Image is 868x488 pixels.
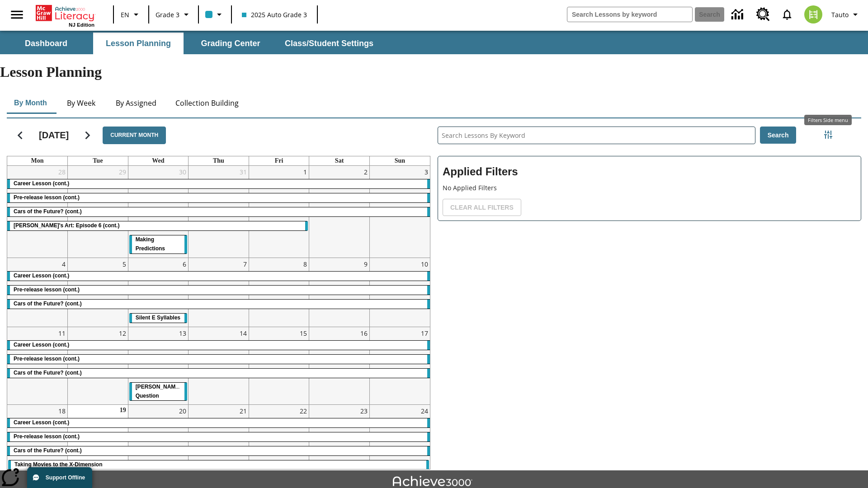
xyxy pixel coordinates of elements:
span: Cars of the Future? (cont.) [14,370,82,376]
span: Career Lesson (cont.) [14,180,69,187]
td: August 7, 2025 [189,258,249,327]
a: August 6, 2025 [181,258,188,270]
span: Cars of the Future? (cont.) [14,300,82,307]
a: Resource Center, Will open in new tab [751,2,775,27]
div: Pre-release lesson (cont.) [7,355,430,364]
a: July 29, 2025 [117,166,128,178]
span: Cars of the Future? (cont.) [14,208,82,215]
div: Taking Movies to the X-Dimension [8,460,429,469]
div: Career Lesson (cont.) [7,418,430,427]
a: August 7, 2025 [241,258,249,270]
td: August 9, 2025 [309,258,370,327]
a: Thursday [211,156,226,165]
a: August 22, 2025 [298,405,309,417]
button: Filters Side menu [819,126,837,144]
span: Pre-release lesson (cont.) [14,194,80,201]
td: August 15, 2025 [249,327,309,405]
button: Class color is light blue. Change class color [202,6,228,23]
td: August 6, 2025 [128,258,189,327]
a: Wednesday [150,156,166,165]
span: Support Offline [46,474,85,481]
a: August 10, 2025 [419,258,430,270]
button: By Assigned [108,92,164,114]
a: August 20, 2025 [177,405,188,417]
span: Career Lesson (cont.) [14,342,69,348]
td: August 8, 2025 [249,258,309,327]
a: August 15, 2025 [298,327,309,339]
div: Applied Filters [438,156,861,221]
div: Pre-release lesson (cont.) [7,432,430,441]
button: Next [76,124,99,147]
h2: Applied Filters [443,161,856,183]
a: August 23, 2025 [359,405,369,417]
div: Joplin's Question [129,383,188,401]
button: Open side menu [4,1,30,28]
span: Grade 3 [156,10,179,19]
button: Support Offline [27,467,92,488]
button: Current Month [103,127,166,144]
a: August 16, 2025 [359,327,369,339]
td: August 14, 2025 [189,327,249,405]
td: July 28, 2025 [7,166,68,258]
div: Making Predictions [129,235,188,253]
div: Career Lesson (cont.) [7,179,430,188]
span: Joplin's Question [136,383,181,399]
td: July 29, 2025 [68,166,128,258]
a: Sunday [393,156,407,165]
div: Cars of the Future? (cont.) [7,207,430,216]
td: August 4, 2025 [7,258,68,327]
button: Grade: Grade 3, Select a grade [152,6,195,23]
input: Search Lessons By Keyword [438,127,755,144]
button: Select a new avatar [799,3,828,26]
a: Saturday [333,156,345,165]
span: Cars of the Future? (cont.) [14,447,82,454]
a: August 12, 2025 [117,327,128,339]
span: Pre-release lesson (cont.) [14,433,80,440]
button: Language: EN, Select a language [117,6,146,23]
div: Cars of the Future? (cont.) [7,446,430,455]
a: Friday [273,156,285,165]
div: Career Lesson (cont.) [7,341,430,350]
button: Grading Center [185,33,276,54]
a: August 19, 2025 [118,405,128,416]
a: July 28, 2025 [57,166,67,178]
p: No Applied Filters [443,183,856,192]
button: Search [760,127,797,144]
td: August 16, 2025 [309,327,370,405]
button: Profile/Settings [828,6,864,23]
button: Previous [9,124,32,147]
td: August 3, 2025 [369,166,430,258]
div: Pre-release lesson (cont.) [7,286,430,295]
div: Career Lesson (cont.) [7,272,430,281]
td: August 2, 2025 [309,166,370,258]
a: August 5, 2025 [121,258,128,270]
a: July 30, 2025 [177,166,188,178]
button: Class/Student Settings [278,33,381,54]
a: Monday [29,156,46,165]
div: Cars of the Future? (cont.) [7,369,430,378]
span: Tauto [831,10,849,19]
span: Making Predictions [136,236,165,252]
div: Cars of the Future? (cont.) [7,300,430,309]
button: Collection Building [168,92,246,114]
button: By Week [59,92,104,114]
span: Pre-release lesson (cont.) [14,356,80,362]
h2: [DATE] [39,130,69,141]
a: August 24, 2025 [419,405,430,417]
a: August 8, 2025 [302,258,309,270]
a: August 11, 2025 [57,327,67,339]
img: avatar image [804,5,822,23]
td: August 1, 2025 [249,166,309,258]
a: August 14, 2025 [238,327,249,339]
td: August 11, 2025 [7,327,68,405]
button: By Month [7,92,54,114]
a: August 4, 2025 [60,258,67,270]
td: August 10, 2025 [369,258,430,327]
span: NJ Edition [69,22,94,28]
div: Filters Side menu [804,115,852,125]
a: August 17, 2025 [419,327,430,339]
span: Career Lesson (cont.) [14,419,69,426]
a: August 13, 2025 [177,327,188,339]
span: Pre-release lesson (cont.) [14,286,80,293]
span: Taking Movies to the X-Dimension [14,461,102,468]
